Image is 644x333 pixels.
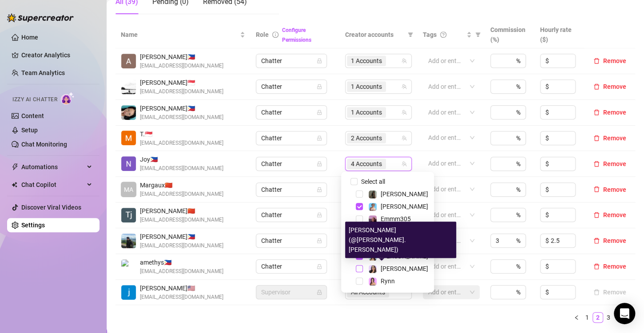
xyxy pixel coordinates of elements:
span: [PERSON_NAME] 🇵🇭 [140,232,223,242]
span: Chatter [261,131,322,145]
img: Angelica Cuyos [121,54,136,68]
img: connie [121,105,136,120]
img: John [121,234,136,248]
button: Remove [590,261,630,272]
span: delete [593,238,600,244]
span: Rynn [381,277,395,285]
span: [EMAIL_ADDRESS][DOMAIN_NAME] [140,62,223,70]
span: [EMAIL_ADDRESS][DOMAIN_NAME] [140,164,223,173]
img: AI Chatter [61,92,75,105]
span: Chatter [261,234,322,247]
span: Select tree node [356,265,363,272]
div: Open Intercom Messenger [614,303,635,324]
span: Emmm305 [381,215,411,222]
span: filter [406,28,415,41]
button: left [571,312,582,323]
span: Creator accounts [345,30,404,40]
button: Remove [590,235,630,246]
span: lock [317,161,322,166]
span: left [574,315,579,320]
span: delete [593,58,600,64]
span: info-circle [272,32,278,38]
a: Content [21,112,44,119]
img: Rynn [369,277,377,285]
button: Remove [590,107,630,118]
img: Vanessa [369,203,377,211]
span: Chatter [261,54,322,67]
span: Chatter [261,183,322,196]
span: [PERSON_NAME] 🇨🇳 [140,206,223,216]
th: Name [115,21,250,48]
a: Team Analytics [21,69,65,76]
span: Margaux 🇨🇳 [140,180,223,190]
img: jocelyne espinosa [121,285,136,300]
span: Tags [423,30,437,40]
span: MA [124,185,133,194]
span: [EMAIL_ADDRESS][DOMAIN_NAME] [140,87,223,96]
span: delete [593,161,600,167]
span: 1 Accounts [347,107,386,118]
span: 1 Accounts [351,107,382,117]
button: Remove [590,210,630,220]
button: Remove [590,55,630,66]
img: Joy [121,156,136,171]
span: team [402,84,407,89]
span: [EMAIL_ADDRESS][DOMAIN_NAME] [140,216,223,224]
span: team [402,135,407,141]
span: lock [317,264,322,269]
a: Discover Viral Videos [21,204,81,211]
span: delete [593,109,600,115]
span: Remove [603,237,626,244]
th: Commission (%) [485,21,535,48]
span: Chatter [261,80,322,93]
span: lock [317,212,322,218]
span: delete [593,186,600,192]
button: Remove [590,159,630,169]
img: Sami [369,265,377,273]
span: Chatter [261,260,322,273]
span: [PERSON_NAME] 🇺🇸 [140,283,223,293]
a: Home [21,34,38,41]
span: Chat Copilot [21,178,84,192]
a: 3 [604,313,613,322]
span: Remove [603,186,626,193]
a: 2 [593,313,603,322]
a: Setup [21,127,38,134]
a: Chat Monitoring [21,141,67,148]
span: delete [593,135,600,141]
img: Brandy [369,190,377,198]
span: 2 Accounts [351,133,382,143]
span: Remove [603,211,626,218]
span: Izzy AI Chatter [12,95,57,104]
span: 1 Accounts [351,56,382,66]
span: filter [473,28,482,41]
span: question-circle [440,32,446,38]
span: team [402,58,407,63]
a: Creator Analytics [21,48,92,62]
a: Settings [21,222,45,229]
img: amethys [121,259,136,274]
button: Remove [590,81,630,92]
span: Chatter [261,157,322,170]
span: [PERSON_NAME] [381,203,428,210]
span: Select tree node [356,215,363,222]
img: Emmm305 [369,215,377,223]
img: Chat Copilot [12,182,17,188]
span: Remove [603,83,626,90]
span: Name [121,30,238,40]
button: Remove [590,133,630,143]
span: amethys 🇵🇭 [140,258,223,267]
div: [PERSON_NAME] (@[PERSON_NAME].[PERSON_NAME]) [345,222,456,258]
span: lock [317,84,322,89]
span: Remove [603,160,626,167]
span: Remove [603,135,626,142]
span: Joy 🇵🇭 [140,155,223,164]
span: [PERSON_NAME] 🇵🇭 [140,103,223,113]
span: thunderbolt [12,163,19,170]
span: lock [317,58,322,63]
li: 3 [603,312,614,323]
span: team [402,161,407,166]
span: 1 Accounts [347,55,386,66]
span: [PERSON_NAME] 🇸🇬 [140,78,223,87]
